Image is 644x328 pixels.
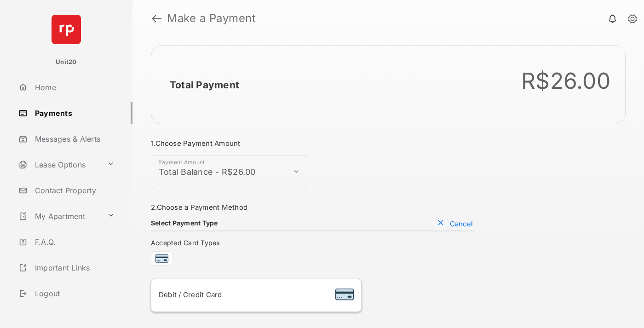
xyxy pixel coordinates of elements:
span: Debit / Credit Card [159,290,222,299]
a: Important Links [15,257,118,279]
div: R$26.00 [521,68,610,94]
a: Contact Property [15,179,132,201]
p: Unit20 [56,58,77,67]
img: svg+xml;base64,PHN2ZyB4bWxucz0iaHR0cDovL3d3dy53My5vcmcvMjAwMC9zdmciIHdpZHRoPSI2NCIgaGVpZ2h0PSI2NC... [52,15,81,44]
a: Logout [15,282,132,305]
a: Messages & Alerts [15,128,132,150]
a: Lease Options [15,154,103,176]
strong: Make a Payment [167,13,256,24]
a: F.A.Q. [15,231,132,253]
h2: Total Payment [170,79,239,91]
button: Cancel [435,219,475,228]
a: Home [15,76,132,98]
h3: 2. Choose a Payment Method [151,203,475,212]
h3: 1. Choose Payment Amount [151,139,475,148]
h4: Select Payment Type [151,219,218,227]
span: Accepted Card Types [151,239,224,247]
a: Payments [15,102,132,124]
a: My Apartment [15,205,103,227]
